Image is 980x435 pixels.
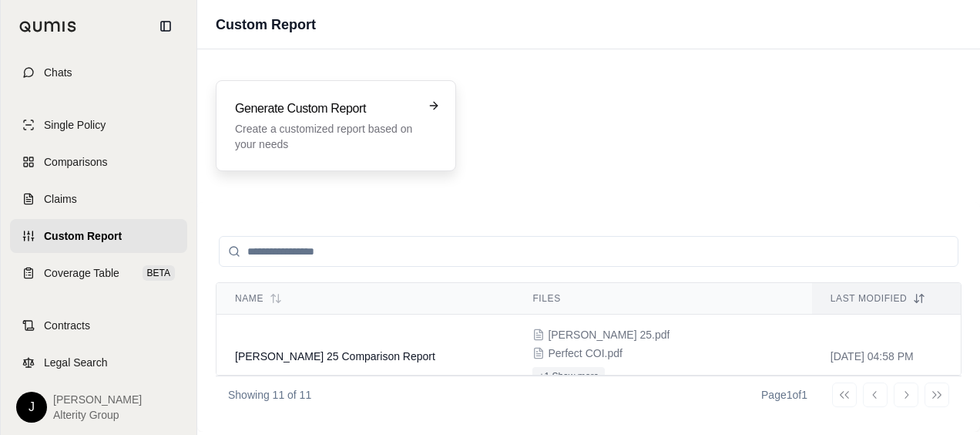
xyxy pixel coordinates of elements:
[548,346,622,361] span: Perfect COI.pdf
[44,117,106,133] span: Single Policy
[228,387,311,403] p: Showing 11 of 11
[53,407,142,423] span: Alterity Group
[153,14,178,39] button: Collapse sidebar
[235,99,415,118] h3: Generate Custom Report
[761,387,807,403] div: Page 1 of 1
[532,367,605,386] button: +1 Show more
[10,256,187,290] a: Coverage TableBETA
[235,350,435,362] span: Acord 25 Comparison Report
[10,309,187,342] a: Contracts
[44,265,119,281] span: Coverage Table
[53,392,142,407] span: [PERSON_NAME]
[831,292,942,305] div: Last modified
[10,56,187,89] a: Chats
[235,292,495,305] div: Name
[10,108,187,142] a: Single Policy
[514,283,811,315] th: Files
[548,327,670,342] span: Acord 25.pdf
[44,228,122,244] span: Custom Report
[812,315,961,399] td: [DATE] 04:58 PM
[10,182,187,216] a: Claims
[44,65,72,80] span: Chats
[235,121,415,152] p: Create a customized report based on your needs
[16,392,47,423] div: J
[44,191,77,207] span: Claims
[143,265,175,281] span: BETA
[10,346,187,379] a: Legal Search
[216,14,316,35] h1: Custom Report
[19,21,77,32] img: Qumis Logo
[44,318,90,333] span: Contracts
[10,145,187,179] a: Comparisons
[10,219,187,253] a: Custom Report
[44,154,107,170] span: Comparisons
[44,355,108,370] span: Legal Search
